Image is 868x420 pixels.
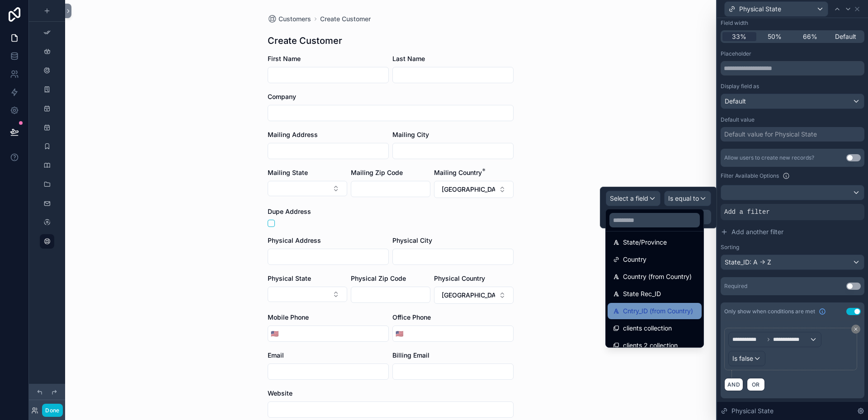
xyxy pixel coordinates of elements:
span: Dupe Address [268,208,311,215]
button: Default [721,94,864,109]
button: Select Button [268,326,281,342]
label: Default value [721,116,755,123]
label: Sorting [721,244,739,251]
span: State Rec_ID [623,288,661,299]
span: Customers [278,14,311,24]
span: Only show when conditions are met [724,308,815,315]
label: Filter Available Options [721,172,779,179]
span: OR [750,381,762,388]
span: Physical City [392,236,432,244]
span: clients 2 collection [623,340,678,351]
span: 🇺🇸 [271,329,278,338]
a: Create Customer [320,14,371,24]
button: State_ID: A -> Z [721,255,864,270]
span: Mailing Zip Code [351,169,403,176]
span: Website [268,389,292,397]
button: Select Button [393,326,406,342]
span: Office Phone [392,313,431,321]
span: [GEOGRAPHIC_DATA] [442,291,495,300]
span: Is false [732,354,753,363]
span: Mailing Country [434,169,482,176]
span: Billing Email [392,351,429,359]
button: AND [724,378,743,391]
button: Physical State [724,1,828,17]
span: clients collection [623,323,672,334]
span: Email [268,351,284,359]
span: Physical Address [268,236,321,244]
span: [GEOGRAPHIC_DATA] [442,185,495,194]
span: State/Province [623,237,667,248]
span: Add another filter [731,227,783,236]
span: Country (from Country) [623,271,692,282]
div: Default value for Physical State [724,130,817,139]
span: Physical Country [434,274,485,282]
h1: Create Customer [268,34,342,47]
span: Physical State [739,5,781,14]
label: Placeholder [721,50,751,57]
span: Physical State [268,274,311,282]
span: 🇺🇸 [396,329,403,338]
span: 50% [768,32,782,41]
label: Display field as [721,83,759,90]
button: Select Button [434,287,514,304]
span: Mailing City [392,131,429,138]
span: First Name [268,55,301,62]
button: Done [42,404,62,417]
span: 66% [803,32,817,41]
button: OR [747,378,765,391]
span: Company [268,93,296,100]
button: Select Button [268,181,347,196]
span: Last Name [392,55,425,62]
button: Select Button [434,181,514,198]
span: Add a filter [724,208,770,217]
span: Physical State [731,406,774,415]
button: Add another filter [721,224,864,240]
span: Mobile Phone [268,313,309,321]
span: Mailing Address [268,131,318,138]
a: Customers [268,14,311,24]
div: Allow users to create new records? [724,154,814,161]
span: Default [835,32,856,41]
span: Physical Zip Code [351,274,406,282]
div: Required [724,283,747,290]
span: Mailing State [268,169,308,176]
label: Field width [721,19,748,27]
span: 33% [732,32,746,41]
button: Is false [728,351,765,366]
span: Default [725,97,746,106]
span: Cntry_ID (from Country) [623,306,693,316]
div: State_ID: A -> Z [721,255,864,269]
button: Select Button [268,287,347,302]
span: Country [623,254,646,265]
